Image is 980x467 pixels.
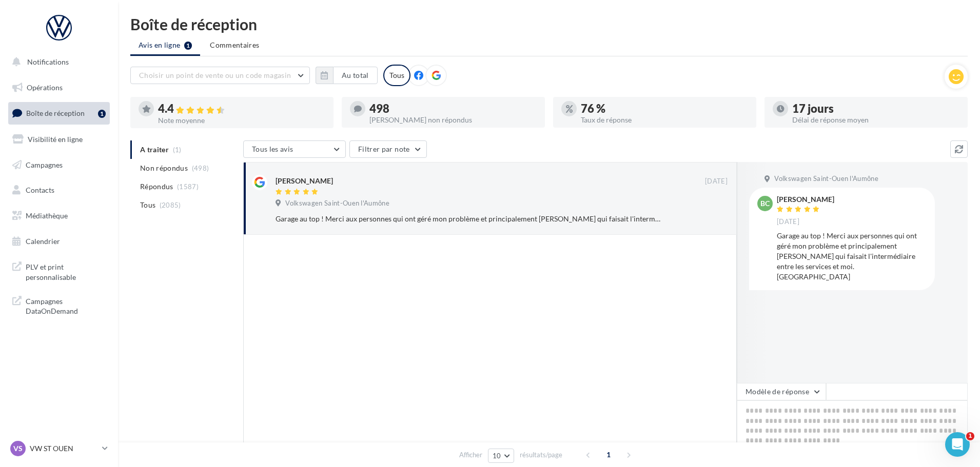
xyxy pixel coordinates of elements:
[6,205,112,227] a: Médiathèque
[369,116,537,124] div: [PERSON_NAME] non répondus
[966,432,974,440] span: 1
[792,103,959,114] div: 17 jours
[459,450,482,460] span: Afficher
[276,214,661,224] div: Garage au top ! Merci aux personnes qui ont géré mon problème et principalement [PERSON_NAME] qui...
[252,145,293,153] span: Tous les avis
[13,443,23,454] span: VS
[130,16,968,32] div: Boîte de réception
[26,294,106,316] span: Campagnes DataOnDemand
[26,211,68,220] span: Médiathèque
[210,40,259,50] span: Commentaires
[26,109,85,117] span: Boîte de réception
[26,260,106,282] span: PLV et print personnalisable
[27,57,69,66] span: Notifications
[30,443,98,454] p: VW ST OUEN
[28,135,83,144] span: Visibilité en ligne
[140,163,188,173] span: Non répondus
[98,110,106,118] div: 1
[777,217,799,227] span: [DATE]
[6,179,112,201] a: Contacts
[760,198,770,209] span: BC
[349,140,427,158] button: Filtrer par note
[737,383,826,400] button: Modèle de réponse
[581,116,748,124] div: Taux de réponse
[27,83,63,92] span: Opérations
[369,103,537,114] div: 498
[6,77,112,98] a: Opérations
[6,129,112,150] a: Visibilité en ligne
[243,140,346,158] button: Tous les avis
[139,71,291,79] span: Choisir un point de vente ou un code magasin
[160,201,181,209] span: (2085)
[26,237,60,246] span: Calendrier
[6,290,112,320] a: Campagnes DataOnDemand
[130,67,310,84] button: Choisir un point de vente ou un code magasin
[8,439,110,458] a: VS VW ST OUEN
[705,177,728,186] span: [DATE]
[383,65,410,86] div: Tous
[777,196,834,203] div: [PERSON_NAME]
[792,116,959,124] div: Délai de réponse moyen
[276,176,333,186] div: [PERSON_NAME]
[140,200,155,210] span: Tous
[26,160,63,169] span: Campagnes
[316,67,378,84] button: Au total
[493,452,501,460] span: 10
[158,117,325,124] div: Note moyenne
[6,154,112,176] a: Campagnes
[6,256,112,286] a: PLV et print personnalisable
[26,186,54,194] span: Contacts
[6,51,108,73] button: Notifications
[488,449,514,463] button: 10
[6,102,112,124] a: Boîte de réception1
[6,231,112,252] a: Calendrier
[774,174,878,184] span: Volkswagen Saint-Ouen l'Aumône
[158,103,325,115] div: 4.4
[581,103,748,114] div: 76 %
[177,182,199,191] span: (1587)
[600,446,617,463] span: 1
[285,199,389,208] span: Volkswagen Saint-Ouen l'Aumône
[945,432,970,457] iframe: Intercom live chat
[520,450,562,460] span: résultats/page
[192,164,209,172] span: (498)
[333,67,378,84] button: Au total
[140,181,173,192] span: Répondus
[777,231,927,282] div: Garage au top ! Merci aux personnes qui ont géré mon problème et principalement [PERSON_NAME] qui...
